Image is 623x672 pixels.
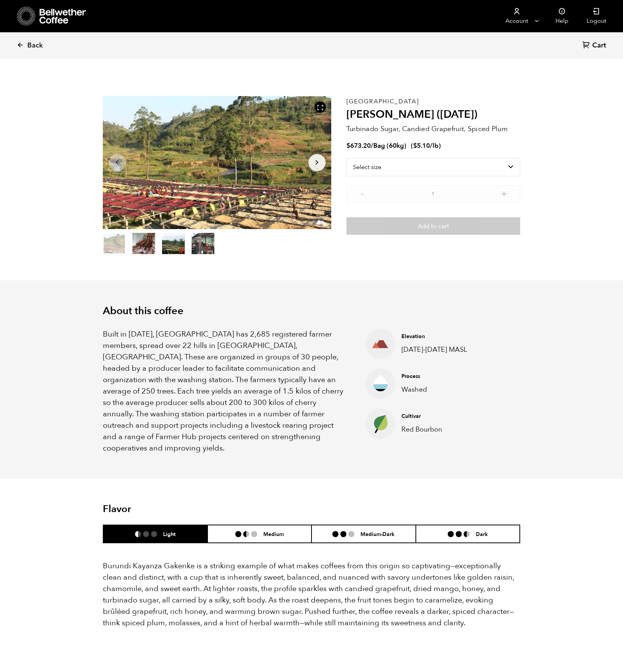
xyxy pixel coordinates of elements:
p: Built in [DATE], [GEOGRAPHIC_DATA] has 2,685 registered farmer members, spread over 22 hills in [... [103,329,346,454]
button: Add to cart [346,217,520,235]
h6: Dark [476,531,488,537]
h2: [PERSON_NAME] ([DATE]) [346,108,520,121]
span: $ [413,141,417,150]
span: $ [346,141,350,150]
span: Back [27,41,43,50]
a: Cart [582,41,608,51]
button: + [499,189,509,197]
span: Bag (60kg) [373,141,406,150]
h2: Flavor [103,503,242,515]
span: /lb [430,141,439,150]
span: Cart [592,41,606,50]
bdi: 673.20 [346,141,371,150]
bdi: 5.10 [413,141,430,150]
p: Red Bourbon [401,424,474,435]
h4: Cultivar [401,413,474,420]
h4: Process [401,373,474,380]
button: - [358,189,367,197]
span: / [371,141,373,150]
p: Washed [401,384,474,395]
h6: Medium [263,531,284,537]
h6: Medium-Dark [360,531,395,537]
p: [DATE]-[DATE] MASL [401,345,474,355]
span: ( ) [411,141,441,150]
h2: About this coffee [103,305,520,317]
h6: Light [163,531,176,537]
p: Burundi Kayanza Gakenke is a striking example of what makes coffees from this origin so captivati... [103,560,520,629]
p: Turbinado Sugar, Candied Grapefruit, Spiced Plum [346,124,520,134]
h4: Elevation [401,333,474,340]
